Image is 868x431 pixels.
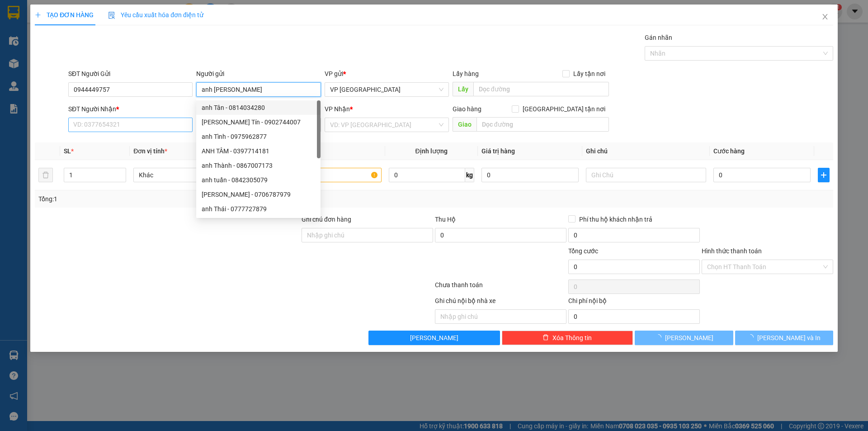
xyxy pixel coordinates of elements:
[64,147,71,155] span: SL
[453,105,481,113] span: Giao hàng
[68,69,193,79] div: SĐT Người Gửi
[108,11,203,19] span: Yêu cầu xuất hóa đơn điện tử
[453,117,476,132] span: Giao
[702,247,762,255] label: Hình thức thanh toán
[757,333,821,343] span: [PERSON_NAME] và In
[635,331,733,345] button: [PERSON_NAME]
[502,331,633,345] button: deleteXóa Thông tin
[108,12,115,19] img: icon
[818,171,829,179] span: plus
[330,83,443,96] span: VP Tuy Hòa
[133,147,167,155] span: Đơn vị tính
[415,147,448,155] span: Định lượng
[576,214,656,224] span: Phí thu hộ khách nhận trả
[196,158,321,173] div: anh Thành - 0867007173
[481,168,579,182] input: 0
[196,202,321,216] div: anh Thái - 0777727879
[568,247,598,255] span: Tổng cước
[645,34,672,41] label: Gán nhãn
[202,103,315,113] div: anh Tân - 0814034280
[747,334,757,341] span: loading
[68,104,193,114] div: SĐT Người Nhận
[196,187,321,202] div: Khánh Ty - 0706787979
[476,117,609,132] input: Dọc đường
[481,147,515,155] span: Giá trị hàng
[196,129,321,144] div: anh Tình - 0975962877
[435,309,566,324] input: Nhập ghi chú
[821,13,829,20] span: close
[202,161,315,171] div: anh Thành - 0867007173
[196,100,321,115] div: anh Tân - 0814034280
[302,216,351,223] label: Ghi chú đơn hàng
[453,82,473,96] span: Lấy
[586,168,706,182] input: Ghi Chú
[453,70,479,77] span: Lấy hàng
[818,168,830,182] button: plus
[368,331,500,345] button: [PERSON_NAME]
[202,146,315,156] div: ANH TÂM - 0397714181
[473,82,609,96] input: Dọc đường
[552,333,592,343] span: Xóa Thông tin
[38,168,53,182] button: delete
[435,216,456,223] span: Thu Hộ
[196,144,321,158] div: ANH TÂM - 0397714181
[202,132,315,142] div: anh Tình - 0975962877
[38,194,335,204] div: Tổng: 1
[196,69,321,79] div: Người gửi
[202,189,315,199] div: [PERSON_NAME] - 0706787979
[202,175,315,185] div: anh tuấn - 0842305079
[302,228,433,242] input: Ghi chú đơn hàng
[542,334,549,341] span: delete
[410,333,458,343] span: [PERSON_NAME]
[196,115,321,129] div: Anh Trung Tín - 0902744007
[434,280,567,296] div: Chưa thanh toán
[465,168,474,182] span: kg
[139,168,248,182] span: Khác
[35,12,41,18] span: plus
[325,105,350,113] span: VP Nhận
[655,334,665,341] span: loading
[713,147,745,155] span: Cước hàng
[196,173,321,187] div: anh tuấn - 0842305079
[568,296,700,309] div: Chi phí nội bộ
[202,204,315,214] div: anh Thái - 0777727879
[812,5,838,30] button: Close
[261,168,381,182] input: VD: Bàn, Ghế
[519,104,609,114] span: [GEOGRAPHIC_DATA] tận nơi
[570,69,609,79] span: Lấy tận nơi
[435,296,566,309] div: Ghi chú nội bộ nhà xe
[202,117,315,127] div: [PERSON_NAME] Tín - 0902744007
[582,142,710,160] th: Ghi chú
[325,69,449,79] div: VP gửi
[735,331,833,345] button: [PERSON_NAME] và In
[665,333,713,343] span: [PERSON_NAME]
[35,11,94,19] span: TẠO ĐƠN HÀNG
